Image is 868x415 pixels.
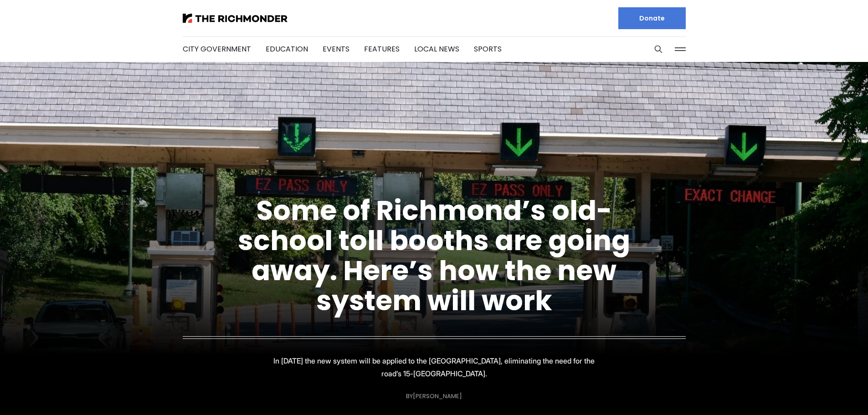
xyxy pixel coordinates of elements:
a: Donate [618,7,686,29]
a: Features [364,44,400,54]
a: Events [323,44,349,54]
img: The Richmonder [183,14,288,23]
iframe: portal-trigger [791,370,868,415]
p: In [DATE] the new system will be applied to the [GEOGRAPHIC_DATA], eliminating the need for the r... [272,354,596,380]
a: City Government [183,44,251,54]
a: Some of Richmond’s old-school toll booths are going away. Here’s how the new system will work [238,191,630,320]
a: Education [266,44,308,54]
a: [PERSON_NAME] [413,392,462,400]
button: Search this site [652,42,665,56]
a: Local News [414,44,459,54]
div: By [406,393,462,400]
a: Sports [474,44,502,54]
